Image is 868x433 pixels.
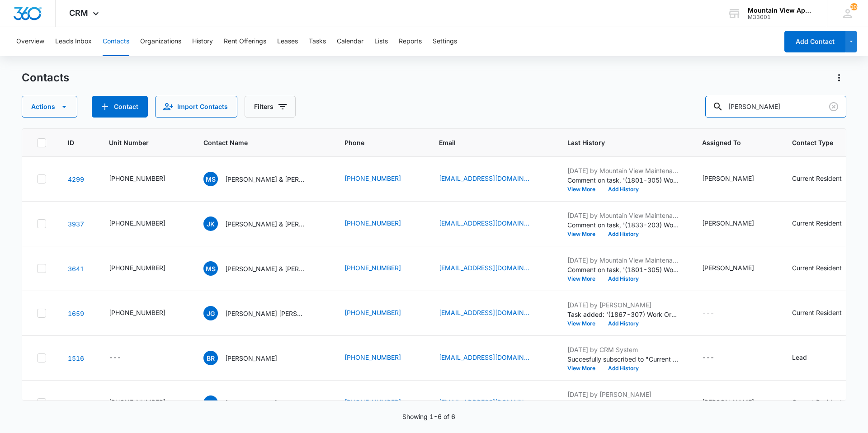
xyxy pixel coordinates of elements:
[702,308,714,319] div: ---
[344,218,401,228] a: [PHONE_NUMBER]
[702,353,731,363] div: Assigned To - - Select to Edit Field
[68,138,74,147] span: ID
[439,218,529,228] a: [EMAIL_ADDRESS][DOMAIN_NAME]
[850,3,858,10] span: 108
[203,395,293,410] div: Contact Name - Deborah Reynoldson - Select to Edit Field
[109,138,182,147] span: Unit Number
[344,218,417,229] div: Phone - 9702270171 - Select to Edit Field
[344,308,401,317] a: [PHONE_NUMBER]
[245,96,296,118] button: Filters
[702,263,754,273] div: [PERSON_NAME]
[225,219,307,229] p: [PERSON_NAME] & [PERSON_NAME]
[344,308,417,319] div: Phone - 9705686148 - Select to Edit Field
[203,351,293,365] div: Contact Name - Brittany Reynolds - Select to Edit Field
[344,138,404,147] span: Phone
[22,96,77,118] button: Actions
[344,353,417,363] div: Phone - 9254874112 - Select to Edit Field
[792,263,858,274] div: Contact Type - Current Resident - Select to Edit Field
[22,71,69,85] h1: Contacts
[68,399,80,407] a: Navigate to contact details page for Deborah Reynoldson
[439,263,529,273] a: [EMAIL_ADDRESS][DOMAIN_NAME]
[792,138,845,147] span: Contact Type
[203,261,323,276] div: Contact Name - Magdelana S. Riedell-Reynolds & Mikael Bingham - Select to Edit Field
[702,174,754,183] div: [PERSON_NAME]
[203,138,310,147] span: Contact Name
[567,138,667,147] span: Last History
[439,174,546,184] div: Email - mgriedell@gmail.com - Select to Edit Field
[109,353,121,363] div: ---
[109,397,165,407] div: [PHONE_NUMBER]
[792,263,842,273] div: Current Resident
[225,309,307,318] p: [PERSON_NAME] [PERSON_NAME]
[784,31,845,52] button: Add Contact
[109,397,182,408] div: Unit Number - 545-1839-306 - Select to Edit Field
[567,220,680,230] p: Comment on task, '(1833-203) Work Order ' "Washer door is working fine. No further action needed."
[225,174,307,184] p: [PERSON_NAME] & [PERSON_NAME] (Duplicate)
[826,99,841,114] button: Clear
[567,166,680,175] p: [DATE] by Mountain View Maintenance
[277,27,298,56] button: Leases
[439,397,546,408] div: Email - dreynolds@live.com - Select to Edit Field
[792,353,823,363] div: Contact Type - Lead - Select to Edit Field
[109,174,182,184] div: Unit Number - 545-1801-305 - Select to Edit Field
[337,27,363,56] button: Calendar
[567,366,602,371] button: View More
[567,276,602,282] button: View More
[402,412,455,421] p: Showing 1-6 of 6
[55,27,92,56] button: Leads Inbox
[109,174,165,183] div: [PHONE_NUMBER]
[68,175,84,183] a: Navigate to contact details page for Magdelana S. Riedell-Reynolds & Mikael Bingham (Duplicate)
[203,172,218,186] span: MS
[439,397,529,407] a: [EMAIL_ADDRESS][DOMAIN_NAME]
[439,174,529,183] a: [EMAIL_ADDRESS][DOMAIN_NAME]
[792,218,858,229] div: Contact Type - Current Resident - Select to Edit Field
[439,263,546,274] div: Email - mgriedell@gmail.com - Select to Edit Field
[203,216,323,231] div: Contact Name - Jazmin King-Reynolds & Cameron Sherman - Select to Edit Field
[567,300,680,310] p: [DATE] by [PERSON_NAME]
[92,96,148,118] button: Add Contact
[344,174,417,184] div: Phone - 7202553450 - Select to Edit Field
[702,138,757,147] span: Assigned To
[433,27,457,56] button: Settings
[399,27,422,56] button: Reports
[567,255,680,265] p: [DATE] by Mountain View Maintenance
[602,366,645,371] button: Add History
[439,353,546,363] div: Email - brittreynolds128@gmail.com - Select to Edit Field
[439,353,529,362] a: [EMAIL_ADDRESS][DOMAIN_NAME]
[109,218,182,229] div: Unit Number - 545-1833-203 - Select to Edit Field
[203,261,218,276] span: MS
[567,354,680,364] p: Succesfully subscribed to "Current Residents ".
[103,27,129,56] button: Contacts
[374,27,388,56] button: Lists
[567,175,680,185] p: Comment on task, '(1801-305) Work Order ' "There’s no gas smell from the utility room. It was fro...
[567,211,680,220] p: [DATE] by Mountain View Maintenance
[702,174,770,184] div: Assigned To - Kaitlyn Mendoza - Select to Edit Field
[344,174,401,183] a: [PHONE_NUMBER]
[225,264,307,273] p: [PERSON_NAME] & [PERSON_NAME]
[702,263,770,274] div: Assigned To - Kaitlyn Mendoza - Select to Edit Field
[109,308,182,319] div: Unit Number - 545-1867-307 - Select to Edit Field
[344,353,401,362] a: [PHONE_NUMBER]
[567,399,680,409] p: Pet #1 [MEDICAL_DATA] Expiration Date changed from [DATE] to [DATE].
[792,218,842,228] div: Current Resident
[602,321,645,326] button: Add History
[203,395,218,410] span: DR
[203,172,323,186] div: Contact Name - Magdelana S. Riedell-Reynolds & Mikael Bingham (Duplicate) - Select to Edit Field
[702,218,770,229] div: Assigned To - Makenna Berry - Select to Edit Field
[567,310,680,319] p: Task added: '(1867-307) Work Order '
[567,187,602,192] button: View More
[702,308,731,319] div: Assigned To - - Select to Edit Field
[68,310,84,317] a: Navigate to contact details page for Jaida Gilbert Aidyn Reynolds
[109,353,137,363] div: Unit Number - - Select to Edit Field
[567,321,602,326] button: View More
[224,27,266,56] button: Rent Offerings
[344,397,417,408] div: Phone - 307-340-0280 - Select to Edit Field
[567,231,602,237] button: View More
[602,231,645,237] button: Add History
[109,308,165,317] div: [PHONE_NUMBER]
[748,7,814,14] div: account name
[567,265,680,274] p: Comment on task, '(1801-305) Work Order ' "Dishwasher was fine. Tenant found a couple of broken p...
[439,308,529,317] a: [EMAIL_ADDRESS][DOMAIN_NAME]
[68,354,84,362] a: Navigate to contact details page for Brittany Reynolds
[850,3,858,10] div: notifications count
